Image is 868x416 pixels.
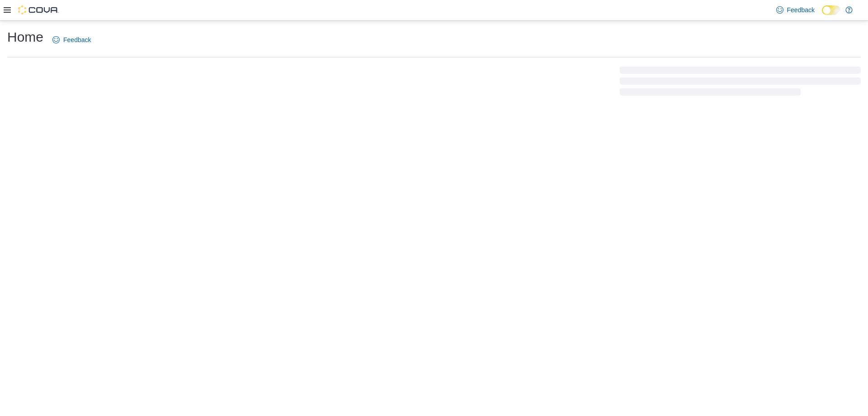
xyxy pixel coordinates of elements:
[773,1,818,19] a: Feedback
[63,35,91,44] span: Feedback
[822,5,841,15] input: Dark Mode
[18,5,59,14] img: Cova
[49,31,94,49] a: Feedback
[7,28,43,46] h1: Home
[787,5,815,14] span: Feedback
[620,68,861,97] span: Loading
